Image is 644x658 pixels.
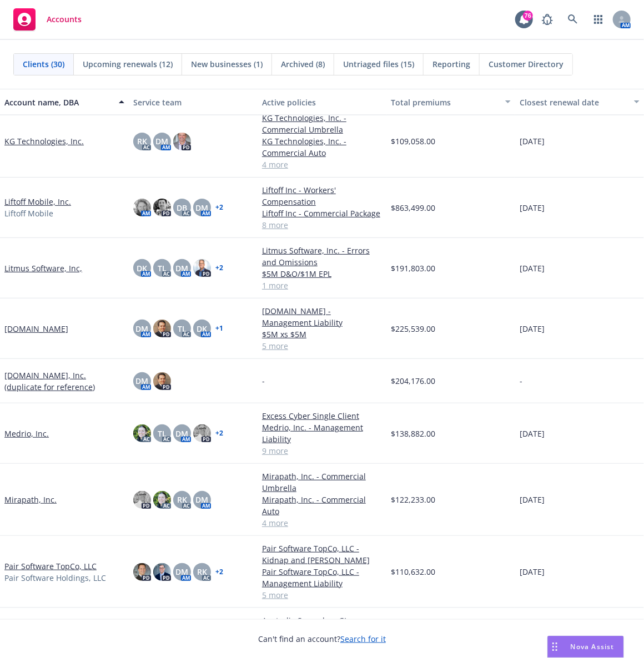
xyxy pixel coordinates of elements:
span: New businesses (1) [191,58,263,70]
span: Upcoming renewals (12) [83,58,173,70]
button: Active policies [258,89,386,115]
span: $204,176.00 [391,375,435,387]
span: RK [177,494,187,505]
a: Liftoff Inc - Workers' Compensation [262,184,382,207]
span: $122,233.00 [391,494,435,505]
span: Accounts [47,15,82,24]
a: Pair Software TopCo, LLC [4,560,97,572]
span: TL [178,323,187,335]
span: $138,882.00 [391,428,435,439]
div: Service team [133,97,253,108]
span: DM [176,566,189,578]
img: photo [153,491,171,509]
span: Untriaged files (15) [343,58,414,70]
span: Clients (30) [23,58,64,70]
img: photo [193,424,211,442]
span: [DATE] [520,494,545,505]
a: Accounts [9,4,86,35]
div: Account name, DBA [4,97,112,108]
button: Service team [129,89,258,115]
button: Total premiums [386,89,515,115]
img: photo [193,259,211,277]
span: [DATE] [520,202,545,214]
a: + 2 [215,569,223,575]
span: DM [196,494,209,505]
span: Customer Directory [489,58,563,70]
span: [DATE] [520,323,545,335]
span: Pair Software Holdings, LLC [4,572,106,584]
span: [DATE] [520,262,545,274]
span: DM [136,375,149,387]
a: Switch app [587,8,610,31]
span: $109,058.00 [391,135,435,147]
span: Can't find an account? [258,633,386,645]
a: [DOMAIN_NAME] - Management Liability [262,305,382,328]
a: Australia Secondary GL [262,615,382,626]
a: Mirapath, Inc. [4,494,57,505]
a: Mirapath, Inc. - Commercial Auto [262,494,382,517]
a: [DOMAIN_NAME], Inc. (duplicate for reference) [4,370,124,393]
a: $5M D&O/$1M EPL [262,268,382,280]
span: [DATE] [520,135,545,147]
a: Mirapath, Inc. - Commercial Umbrella [262,470,382,494]
span: $863,499.00 [391,202,435,214]
span: [DATE] [520,566,545,578]
a: Medrio, Inc. [4,428,49,439]
a: + 2 [215,204,223,211]
a: 4 more [262,159,382,170]
a: 9 more [262,445,382,457]
span: Nova Assist [571,642,615,651]
div: 76 [523,11,533,21]
span: DM [196,202,209,214]
a: $5M xs $5M [262,328,382,340]
a: Report a Bug [536,8,559,31]
a: Liftoff Mobile, Inc. [4,196,71,207]
img: photo [153,199,171,216]
span: Liftoff Mobile [4,207,53,219]
span: [DATE] [520,428,545,439]
span: RK [137,135,147,147]
span: DM [156,135,169,147]
a: Liftoff Inc - Commercial Package [262,207,382,219]
div: Active policies [262,97,382,108]
span: RK [197,566,207,578]
span: Reporting [432,58,470,70]
div: Drag to move [548,636,562,657]
a: KG Technologies, Inc. - Commercial Auto [262,135,382,159]
a: Pair Software TopCo, LLC - Management Liability [262,566,382,589]
div: Total premiums [391,97,499,108]
span: TL [158,428,167,439]
img: photo [133,199,151,216]
a: Excess Cyber Single Client [262,410,382,422]
a: + 1 [215,325,223,332]
a: 5 more [262,340,382,352]
span: $225,539.00 [391,323,435,335]
span: DM [176,428,189,439]
img: photo [133,491,151,509]
a: 4 more [262,517,382,529]
span: DK [197,323,208,335]
a: 5 more [262,589,382,601]
img: photo [153,563,171,581]
span: DM [136,323,149,335]
button: Nova Assist [547,636,624,658]
a: KG Technologies, Inc. - Commercial Umbrella [262,112,382,135]
a: KG Technologies, Inc. [4,135,84,147]
span: - [520,375,522,387]
a: Litmus Software, Inc. - Errors and Omissions [262,245,382,268]
a: 8 more [262,219,382,231]
span: - [262,375,265,387]
a: 1 more [262,280,382,291]
a: Pair Software TopCo, LLC - Kidnap and [PERSON_NAME] [262,543,382,566]
img: photo [153,320,171,337]
a: Litmus Software, Inc, [4,262,82,274]
a: + 2 [215,430,223,437]
span: $110,632.00 [391,566,435,578]
span: Archived (8) [281,58,325,70]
